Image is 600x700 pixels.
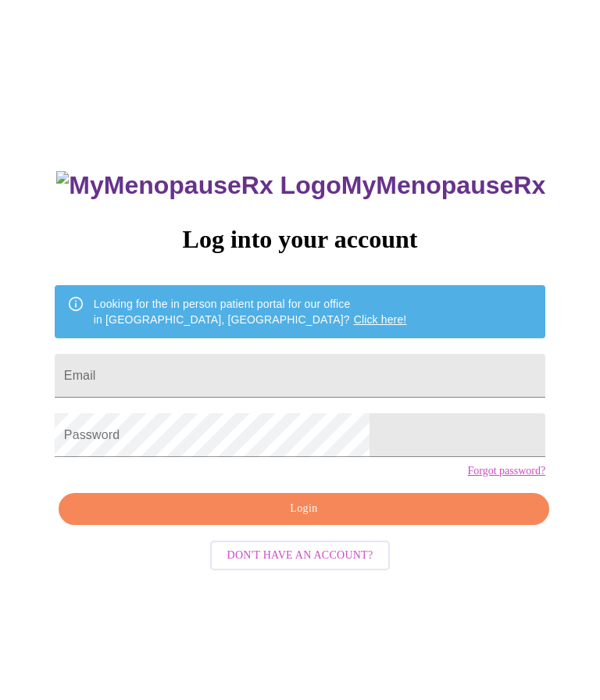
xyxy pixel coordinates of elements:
[59,493,549,525] button: Login
[206,548,395,561] a: Don't have an account?
[210,541,391,571] button: Don't have an account?
[227,546,373,566] span: Don't have an account?
[467,465,545,477] a: Forgot password?
[56,171,545,200] h3: MyMenopauseRx
[354,313,407,326] a: Click here!
[55,225,545,254] h3: Log into your account
[77,499,531,519] span: Login
[56,171,341,200] img: MyMenopauseRx Logo
[94,290,407,334] div: Looking for the in person patient portal for our office in [GEOGRAPHIC_DATA], [GEOGRAPHIC_DATA]?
